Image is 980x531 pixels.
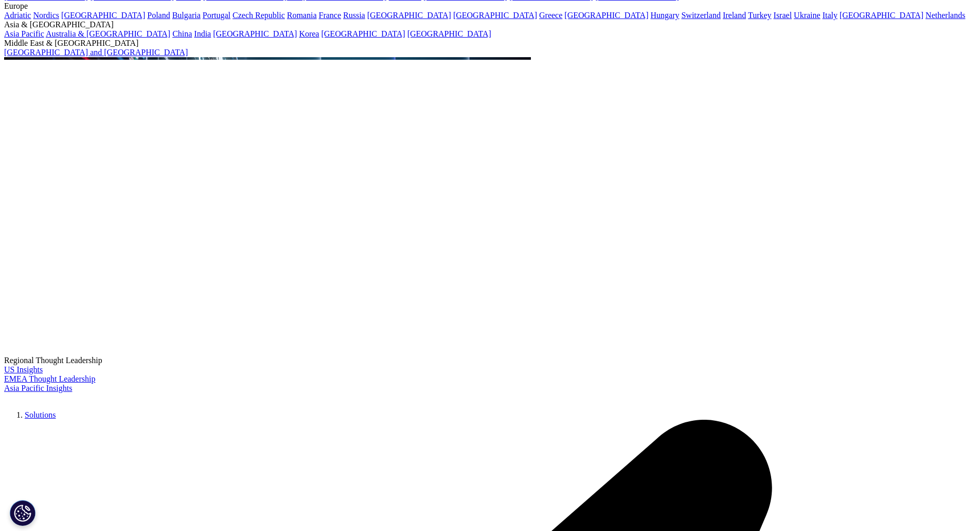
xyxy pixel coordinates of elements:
[4,374,95,383] a: EMEA Thought Leadership
[321,29,405,38] a: [GEOGRAPHIC_DATA]
[4,39,976,48] div: Middle East & [GEOGRAPHIC_DATA]
[10,500,35,526] button: Paramètres des cookies
[840,11,923,20] a: [GEOGRAPHIC_DATA]
[61,11,145,20] a: [GEOGRAPHIC_DATA]
[794,11,821,20] a: Ukraine
[213,29,297,38] a: [GEOGRAPHIC_DATA]
[4,11,31,20] a: Adriatic
[407,29,491,38] a: [GEOGRAPHIC_DATA]
[774,11,792,20] a: Israel
[4,2,976,11] div: Europe
[925,11,965,20] a: Netherlands
[453,11,537,20] a: [GEOGRAPHIC_DATA]
[299,29,319,38] a: Korea
[367,11,451,20] a: [GEOGRAPHIC_DATA]
[233,11,285,20] a: Czech Republic
[4,20,976,29] div: Asia & [GEOGRAPHIC_DATA]
[748,11,772,20] a: Turkey
[564,11,648,20] a: [GEOGRAPHIC_DATA]
[4,356,976,365] div: Regional Thought Leadership
[4,57,531,354] img: 2093_analyzing-data-using-big-screen-display-and-laptop.png
[4,48,188,57] a: [GEOGRAPHIC_DATA] and [GEOGRAPHIC_DATA]
[4,384,72,392] a: Asia Pacific Insights
[172,29,192,38] a: China
[46,29,170,38] a: Australia & [GEOGRAPHIC_DATA]
[823,11,838,20] a: Italy
[194,29,211,38] a: India
[203,11,230,20] a: Portugal
[319,11,342,20] a: France
[4,29,44,38] a: Asia Pacific
[343,11,365,20] a: Russia
[147,11,170,20] a: Poland
[681,11,720,20] a: Switzerland
[172,11,201,20] a: Bulgaria
[25,410,56,419] a: Solutions
[4,365,43,374] a: US Insights
[33,11,59,20] a: Nordics
[539,11,562,20] a: Greece
[650,11,679,20] a: Hungary
[287,11,317,20] a: Romania
[723,11,746,20] a: Ireland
